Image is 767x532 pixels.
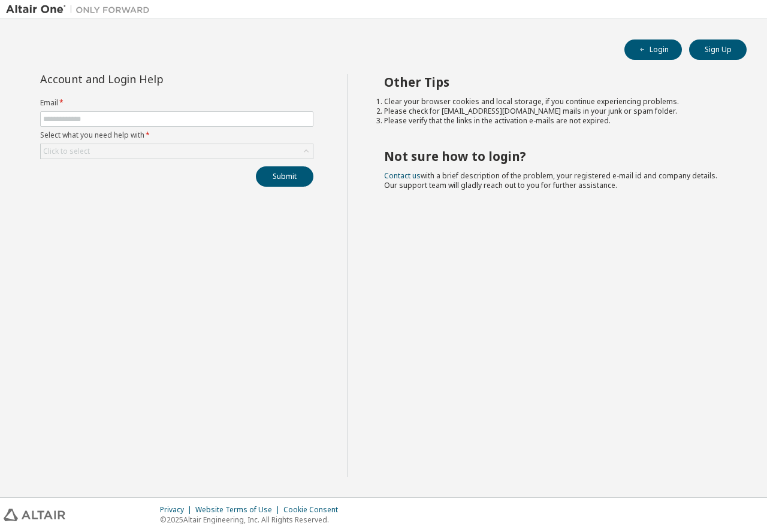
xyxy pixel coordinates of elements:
li: Please check for [EMAIL_ADDRESS][DOMAIN_NAME] mails in your junk or spam folder. [384,107,726,116]
div: Account and Login Help [40,74,259,84]
li: Please verify that the links in the activation e-mails are not expired. [384,116,726,126]
p: © 2025 Altair Engineering, Inc. All Rights Reserved. [160,515,345,525]
button: Login [624,39,682,60]
div: Cookie Consent [283,505,345,515]
a: Contact us [384,171,421,181]
div: Privacy [160,505,195,515]
div: Click to select [43,147,90,156]
label: Email [40,98,313,108]
img: altair_logo.svg [4,509,65,521]
button: Submit [256,166,313,187]
h2: Not sure how to login? [384,148,726,164]
span: with a brief description of the problem, your registered e-mail id and company details. Our suppo... [384,171,717,190]
label: Select what you need help with [40,130,313,140]
img: Altair One [6,4,156,16]
div: Click to select [41,144,313,159]
div: Website Terms of Use [195,505,283,515]
button: Sign Up [689,39,747,60]
li: Clear your browser cookies and local storage, if you continue experiencing problems. [384,97,726,107]
h2: Other Tips [384,74,726,90]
